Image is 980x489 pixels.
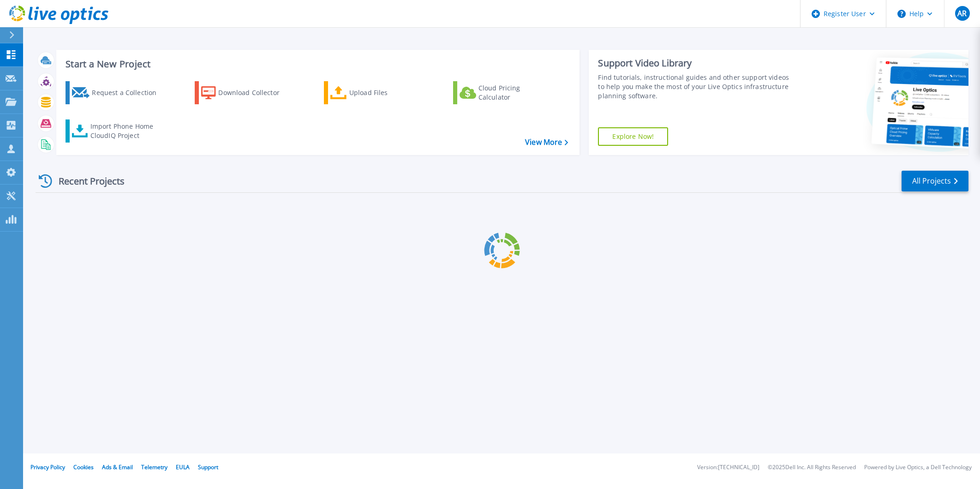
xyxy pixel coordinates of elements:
[598,57,793,69] div: Support Video Library
[957,10,967,17] span: AR
[66,81,168,104] a: Request a Collection
[218,83,292,102] div: Download Collector
[598,73,793,101] div: Find tutorials, instructional guides and other support videos to help you make the most of your L...
[598,127,668,146] a: Explore Now!
[90,122,162,140] div: Import Phone Home CloudIQ Project
[324,81,427,104] a: Upload Files
[902,171,968,191] a: All Projects
[92,83,166,102] div: Request a Collection
[102,463,133,471] a: Ads & Email
[349,83,423,102] div: Upload Files
[697,465,759,471] li: Version: [TECHNICAL_ID]
[864,465,972,471] li: Powered by Live Optics, a Dell Technology
[453,81,556,104] a: Cloud Pricing Calculator
[768,465,856,471] li: © 2025 Dell Inc. All Rights Reserved
[176,463,190,471] a: EULA
[30,463,65,471] a: Privacy Policy
[195,81,298,104] a: Download Collector
[36,170,137,192] div: Recent Projects
[198,463,218,471] a: Support
[478,83,552,102] div: Cloud Pricing Calculator
[73,463,94,471] a: Cookies
[66,59,568,69] h3: Start a New Project
[141,463,167,471] a: Telemetry
[525,138,568,147] a: View More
